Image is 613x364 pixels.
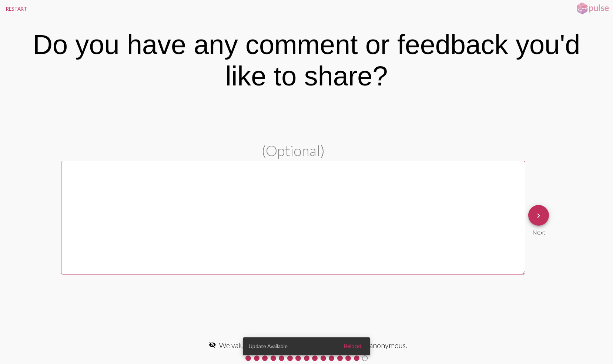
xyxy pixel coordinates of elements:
[338,340,367,353] button: Reload
[219,341,407,350] span: We value your privacy, your identity will remain anonymous.
[344,343,361,350] span: Reload
[249,343,288,350] span: Update Available
[574,2,611,15] img: pulsehorizontalsmall.png
[534,211,543,220] mat-icon: keyboard_arrow_right
[262,142,325,159] span: (Optional)
[209,341,216,348] mat-icon: visibility_off
[11,29,602,92] div: Do you have any comment or feedback you'd like to share?
[528,226,549,236] div: Next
